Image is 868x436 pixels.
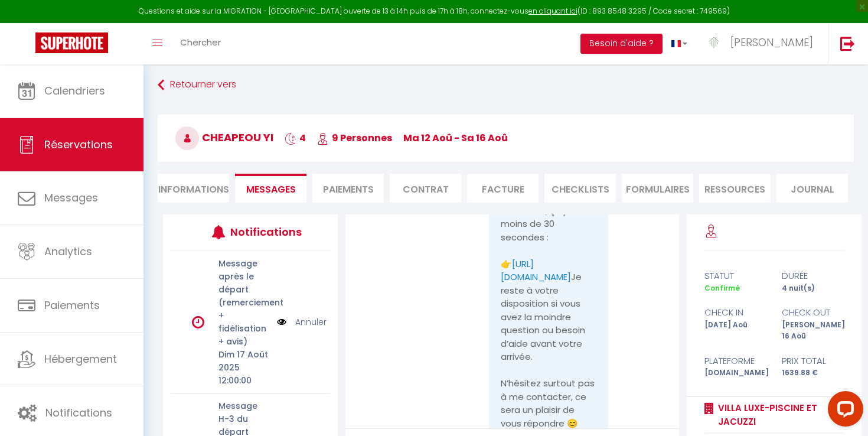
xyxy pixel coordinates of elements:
[622,174,693,203] li: FORMULAIRES
[774,354,851,368] div: Prix total
[580,34,663,54] button: Besoin d'aide ?
[44,83,105,98] span: Calendriers
[501,258,571,284] a: [URL][DOMAIN_NAME]
[403,131,508,145] span: ma 12 Aoû - sa 16 Aoû
[285,131,306,145] span: 4
[818,386,868,436] iframe: LiveChat chat widget
[697,269,774,283] div: statut
[295,315,327,328] a: Annuler
[171,23,230,64] a: Chercher
[158,74,854,96] a: Retourner vers
[544,174,616,203] li: CHECKLISTS
[246,183,296,196] span: Messages
[697,354,774,368] div: Plateforme
[840,36,855,51] img: logout
[44,352,117,366] span: Hébergement
[705,34,723,51] img: ...
[774,283,851,294] div: 4 nuit(s)
[704,283,740,293] span: Confirmé
[697,305,774,320] div: check in
[699,174,771,203] li: Ressources
[697,367,774,379] div: [DOMAIN_NAME]
[774,320,851,342] div: [PERSON_NAME] 16 Aoû
[774,269,851,283] div: durée
[467,174,539,203] li: Facture
[774,367,851,379] div: 1639.88 €
[45,405,112,420] span: Notifications
[776,174,848,203] li: Journal
[317,131,392,145] span: 9 Personnes
[218,348,269,387] p: Dim 17 Août 2025 12:00:00
[175,130,273,145] span: Cheapeou Yi
[714,401,844,429] a: Villa luxe-piscine et jacuzzi
[44,190,98,205] span: Messages
[35,32,108,53] img: Super Booking
[218,257,269,348] p: Message après le départ (remerciement + fidélisation + avis)
[44,244,92,259] span: Analytics
[730,35,813,50] span: [PERSON_NAME]
[44,298,100,313] span: Paiements
[44,137,113,152] span: Réservations
[697,320,774,342] div: [DATE] Aoû
[312,174,384,203] li: Paiements
[277,315,286,328] img: NO IMAGE
[696,23,828,64] a: ... [PERSON_NAME]
[180,36,221,48] span: Chercher
[158,174,229,203] li: Informations
[774,305,851,320] div: check out
[230,219,296,245] h3: Notifications
[390,174,461,203] li: Contrat
[528,6,577,16] a: en cliquant ici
